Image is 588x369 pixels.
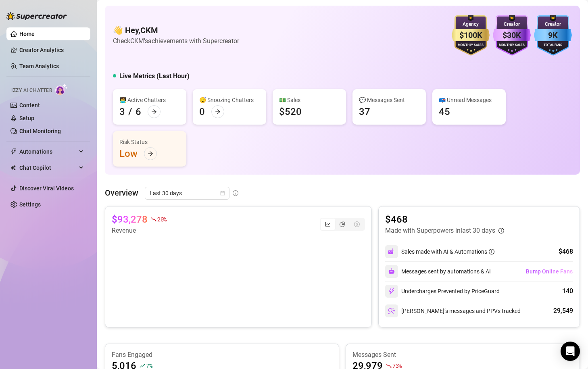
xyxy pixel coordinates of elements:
[105,187,138,199] article: Overview
[452,29,490,42] div: $100K
[354,221,360,227] span: dollar-circle
[19,102,40,108] a: Content
[388,307,395,315] img: svg%3e
[19,161,77,174] span: Chat Copilot
[151,109,157,115] span: arrow-right
[11,87,52,94] span: Izzy AI Chatter
[534,15,572,56] img: blue-badge-DgoSNQY1.svg
[439,105,450,118] div: 45
[19,115,34,121] a: Setup
[10,148,17,155] span: thunderbolt
[388,268,395,275] img: svg%3e
[562,286,573,296] div: 140
[452,21,490,28] div: Agency
[233,190,238,196] span: info-circle
[493,43,531,48] div: Monthly Sales
[150,187,225,199] span: Last 30 days
[19,185,74,192] a: Discover Viral Videos
[401,247,494,256] div: Sales made with AI & Automations
[55,83,68,95] img: AI Chatter
[493,15,531,56] img: purple-badge-B9DA21FR.svg
[320,218,365,231] div: segmented control
[526,268,573,275] span: Bump Online Fans
[220,191,225,196] span: calendar
[559,247,573,256] div: $468
[113,25,239,36] h4: 👋 Hey, CKM
[215,109,221,115] span: arrow-right
[385,304,521,317] div: [PERSON_NAME]’s messages and PPVs tracked
[534,21,572,28] div: Creator
[439,96,499,104] div: 📪 Unread Messages
[385,213,504,226] article: $468
[119,105,125,118] div: 3
[493,29,531,42] div: $30K
[151,217,156,222] span: fall
[19,201,41,208] a: Settings
[325,221,331,227] span: line-chart
[199,96,260,104] div: 😴 Snoozing Chatters
[388,288,395,295] img: svg%3e
[489,249,494,254] span: info-circle
[199,105,205,118] div: 0
[119,71,190,81] h5: Live Metrics (Last Hour)
[140,363,145,369] span: rise
[452,43,490,48] div: Monthly Sales
[561,342,580,361] div: Open Intercom Messenger
[359,105,370,118] div: 37
[112,226,167,236] article: Revenue
[148,151,153,156] span: arrow-right
[385,226,495,236] article: Made with Superpowers in last 30 days
[112,213,148,226] article: $93,278
[525,265,573,278] button: Bump Online Fans
[385,285,500,298] div: Undercharges Prevented by PriceGuard
[136,105,141,118] div: 6
[498,228,504,233] span: info-circle
[119,96,180,104] div: 👩‍💻 Active Chatters
[119,138,180,146] div: Risk Status
[452,15,490,56] img: gold-badge-CigiZidd.svg
[19,145,77,158] span: Automations
[386,363,392,369] span: fall
[352,350,573,359] article: Messages Sent
[279,105,302,118] div: $520
[493,21,531,28] div: Creator
[388,248,395,255] img: svg%3e
[113,36,239,46] article: Check CKM's achievements with Supercreator
[534,43,572,48] div: Total Fans
[359,96,419,104] div: 💬 Messages Sent
[553,306,573,316] div: 29,549
[10,165,16,171] img: Chat Copilot
[279,96,340,104] div: 💵 Sales
[385,265,491,278] div: Messages sent by automations & AI
[340,221,345,227] span: pie-chart
[157,215,167,223] span: 20 %
[19,128,61,134] a: Chat Monitoring
[6,12,67,20] img: logo-BBDzfeDw.svg
[19,44,84,56] a: Creator Analytics
[534,29,572,42] div: 9K
[19,31,35,37] a: Home
[19,63,59,69] a: Team Analytics
[112,350,332,359] article: Fans Engaged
